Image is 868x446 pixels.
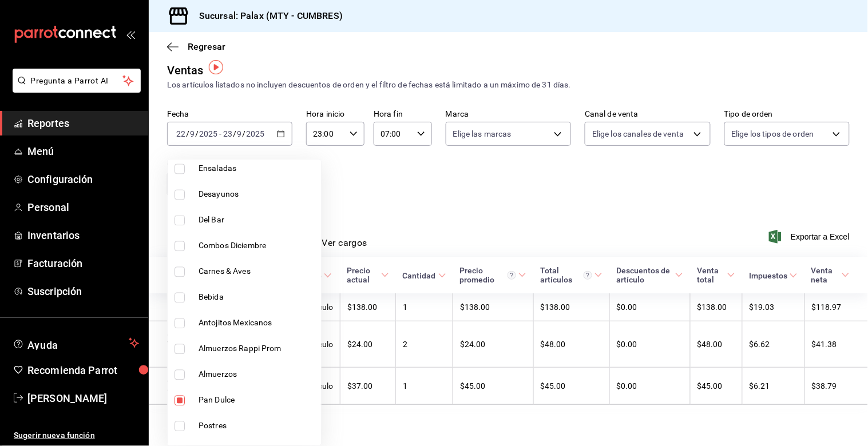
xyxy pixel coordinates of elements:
span: Desayunos [199,189,316,201]
span: Del Bar [199,214,316,226]
span: Pan Dulce [199,395,316,407]
span: Almuerzos [199,369,316,381]
span: Carnes & Aves [199,266,316,278]
span: Postres [199,420,316,432]
img: Tooltip marker [209,60,223,74]
span: Almuerzos Rappi Prom [199,343,316,355]
span: Antojitos Mexicanos [199,317,316,329]
span: Ensaladas [199,163,316,175]
span: Bebida [199,292,316,304]
span: Combos Diciembre [199,240,316,252]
